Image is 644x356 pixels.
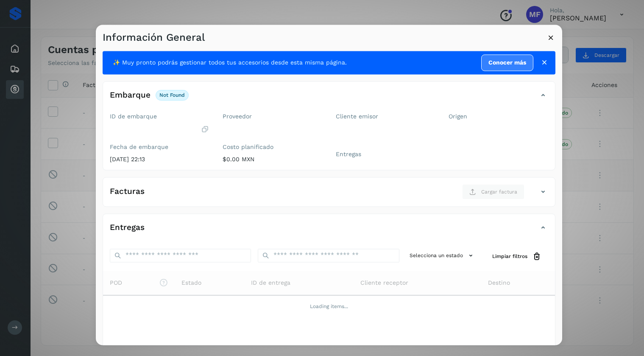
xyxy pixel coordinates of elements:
p: not found [159,93,185,98]
label: ID de embarque [110,113,209,120]
span: ID de entrega [251,278,290,287]
span: Cliente receptor [360,278,408,287]
label: Entregas [336,151,435,158]
span: ✨ Muy pronto podrás gestionar todos tus accesorios desde esta misma página. [113,58,347,67]
p: [DATE] 22:13 [110,156,209,163]
div: FacturasCargar factura [103,184,555,206]
label: Cliente emisor [336,113,435,120]
div: Entregas [103,221,555,242]
span: Estado [181,278,201,287]
button: Selecciona un estado [406,249,479,263]
label: Costo planificado [223,144,322,151]
h4: Facturas [110,187,145,197]
label: Proveedor [223,113,322,120]
label: Fecha de embarque [110,144,209,151]
h3: Información General [103,31,205,44]
div: Embarquenot found [103,88,555,109]
button: Limpiar filtros [485,249,548,264]
p: $0.00 MXN [223,156,322,163]
span: POD [110,278,168,287]
td: Loading items... [103,295,555,317]
button: Cargar factura [462,184,524,199]
h4: Entregas [110,223,145,233]
span: Limpiar filtros [492,253,527,261]
span: Destino [488,278,510,287]
label: Origen [449,113,548,120]
span: Cargar factura [481,188,517,196]
a: Conocer más [481,54,533,71]
h4: Embarque [110,91,151,101]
